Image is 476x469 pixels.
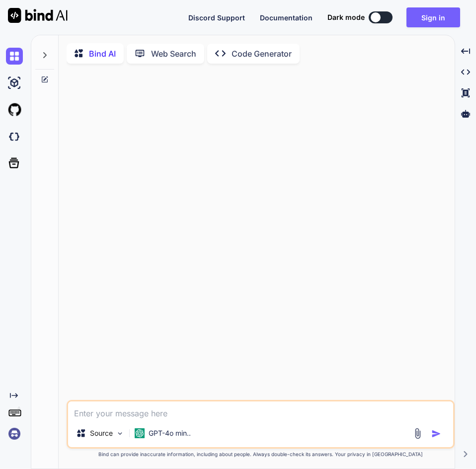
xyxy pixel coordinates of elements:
img: Pick Models [116,429,124,438]
img: githubLight [6,101,23,118]
p: Code Generator [232,48,292,60]
span: Documentation [260,13,313,22]
p: Bind AI [89,48,116,60]
p: Bind can provide inaccurate information, including about people. Always double-check its answers.... [67,451,455,458]
button: Discord Support [188,12,245,23]
img: darkCloudIdeIcon [6,128,23,145]
img: Bind AI [8,8,68,23]
img: GPT-4o mini [135,428,145,438]
p: GPT-4o min.. [149,428,191,438]
img: chat [6,48,23,65]
img: attachment [412,428,423,439]
p: Source [90,428,113,438]
img: ai-studio [6,75,23,91]
p: Web Search [151,48,196,60]
img: icon [431,429,441,439]
span: Dark mode [327,12,365,22]
img: signin [6,425,23,442]
button: Documentation [260,12,313,23]
span: Discord Support [188,13,245,22]
button: Sign in [406,7,460,27]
